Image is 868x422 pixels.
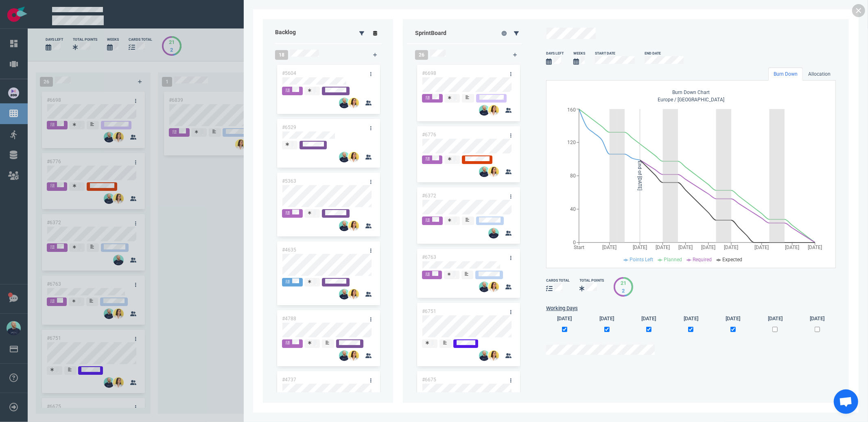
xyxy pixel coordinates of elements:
a: #6763 [422,254,436,260]
a: #5604 [282,70,296,76]
div: Europe / [GEOGRAPHIC_DATA] [555,89,827,105]
img: 26 [488,228,499,238]
a: Allocation [803,68,836,81]
tspan: 160 [567,107,576,113]
a: #6529 [282,125,296,130]
img: 26 [479,350,490,361]
div: Backlog [270,23,352,43]
a: #6675 [422,377,436,383]
a: #4788 [282,316,296,321]
img: 26 [488,350,499,361]
span: Points Left [630,257,654,262]
tspan: [DATE] [656,245,670,250]
tspan: 0 [573,240,576,245]
label: Working Days [546,304,836,312]
img: 26 [339,98,350,108]
div: Sprint Board [407,29,489,37]
span: Required [693,257,712,262]
tspan: [DATE] [702,245,716,250]
label: [DATE] [684,315,698,322]
label: [DATE] [726,315,740,322]
tspan: [DATE] [785,245,799,250]
img: 26 [339,289,350,300]
div: 21 [621,279,626,287]
img: 26 [339,221,350,231]
tspan: [DATE] [808,245,822,250]
img: 26 [348,350,359,361]
tspan: End of [DATE] [637,161,643,190]
span: Planned [664,257,682,262]
label: [DATE] [768,315,783,322]
tspan: [DATE] [678,245,693,250]
a: #6751 [422,308,436,314]
img: 26 [348,289,359,300]
img: 26 [348,221,359,231]
img: 26 [488,105,499,116]
div: cards total [546,278,570,283]
span: Expected [723,257,743,262]
a: #4737 [282,377,296,383]
span: 18 [275,50,288,60]
label: [DATE] [599,315,614,322]
img: 26 [348,98,359,108]
a: #6698 [422,70,436,76]
div: 2 [621,287,626,295]
img: 26 [479,282,490,292]
tspan: [DATE] [602,245,617,250]
span: 26 [415,50,428,60]
div: End Date [645,51,684,56]
label: [DATE] [642,315,656,322]
a: #4635 [282,247,296,253]
div: Start Date [595,51,635,56]
img: 26 [479,166,490,177]
div: Ouvrir le chat [834,389,858,414]
a: #6372 [422,193,436,199]
tspan: 120 [567,140,576,145]
img: 26 [488,166,499,177]
img: 26 [339,152,350,162]
tspan: [DATE] [633,245,647,250]
tspan: [DATE] [724,245,739,250]
img: 26 [488,282,499,292]
a: Burn Down [768,68,803,81]
tspan: Start [574,245,584,250]
img: 26 [348,152,359,162]
img: 26 [339,350,350,361]
label: [DATE] [558,315,572,322]
div: days left [546,51,564,56]
div: Total Points [579,278,604,283]
a: #6776 [422,132,436,138]
tspan: 80 [570,173,576,179]
img: 26 [479,105,490,116]
label: [DATE] [810,315,824,322]
a: #5363 [282,178,296,184]
div: Weeks [573,51,585,56]
tspan: 40 [570,206,576,212]
span: Burn Down Chart [672,90,710,95]
tspan: [DATE] [755,245,769,250]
